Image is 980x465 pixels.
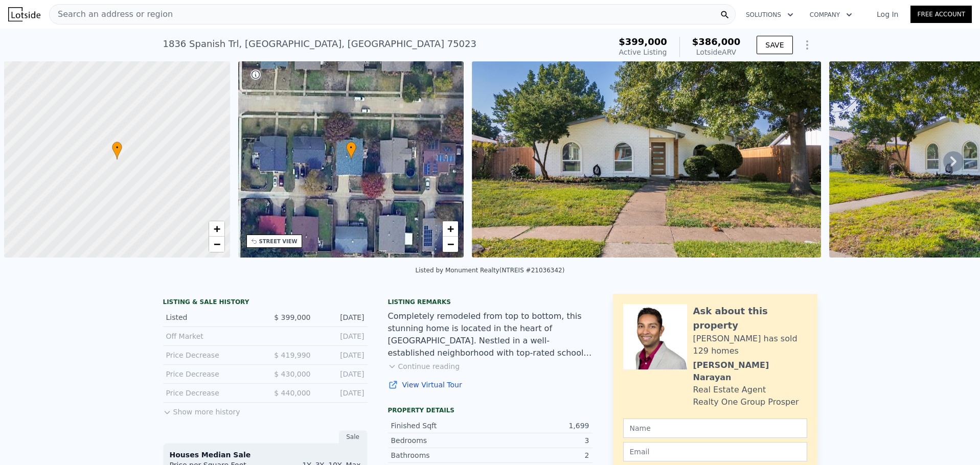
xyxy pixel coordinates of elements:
button: Show more history [163,403,240,417]
span: $386,000 [692,36,741,47]
div: Ask about this property [693,304,807,333]
div: Listed [166,312,257,322]
a: View Virtual Tour [388,380,592,390]
input: Email [623,442,807,461]
span: Search an address or region [50,8,173,20]
div: 3 [490,435,589,446]
img: Sale: 167514716 Parcel: 113328501 [472,61,821,258]
div: Bedrooms [391,435,490,446]
div: Listed by Monument Realty (NTREIS #21036342) [416,267,565,274]
div: Listing remarks [388,298,592,306]
div: Realty One Group Prosper [693,396,799,408]
button: Solutions [738,6,802,24]
div: Off Market [166,331,257,341]
div: STREET VIEW [259,238,298,245]
div: [DATE] [319,312,364,322]
a: Free Account [910,6,972,23]
div: Price Decrease [166,369,257,379]
div: Lotside ARV [692,47,741,57]
span: $ 430,000 [274,370,310,378]
div: 2 [490,450,589,460]
div: Bathrooms [391,450,490,460]
input: Name [623,418,807,438]
span: + [447,222,454,235]
div: Property details [388,406,592,414]
div: • [346,142,356,159]
span: $ 399,000 [274,313,310,321]
a: Zoom in [209,221,224,237]
span: + [213,222,220,235]
a: Zoom out [209,237,224,252]
div: Completely remodeled from top to bottom, this stunning home is located in the heart of [GEOGRAPHI... [388,310,592,359]
img: Lotside [8,7,40,21]
button: Show Options [797,35,817,55]
a: Zoom out [443,237,458,252]
a: Log In [864,9,910,19]
div: LISTING & SALE HISTORY [163,298,368,308]
div: [DATE] [319,388,364,398]
span: $399,000 [619,36,667,47]
span: $ 419,990 [274,351,310,359]
span: − [447,238,454,250]
span: − [213,238,220,250]
div: Real Estate Agent [693,384,766,396]
span: • [346,143,356,152]
div: [PERSON_NAME] has sold 129 homes [693,333,807,357]
div: [DATE] [319,331,364,341]
div: 1836 Spanish Trl , [GEOGRAPHIC_DATA] , [GEOGRAPHIC_DATA] 75023 [163,37,476,51]
div: [DATE] [319,369,364,379]
div: Price Decrease [166,388,257,398]
span: $ 440,000 [274,389,310,397]
div: • [112,142,122,159]
span: • [112,143,122,152]
button: Continue reading [388,361,460,371]
div: Price Decrease [166,350,257,360]
div: 1,699 [490,421,589,431]
div: Finished Sqft [391,421,490,431]
div: [DATE] [319,350,364,360]
div: [PERSON_NAME] Narayan [693,359,807,384]
div: Sale [339,430,368,444]
div: Houses Median Sale [170,450,361,460]
a: Zoom in [443,221,458,237]
span: Active Listing [619,48,667,56]
button: Company [802,6,860,24]
button: SAVE [757,36,792,54]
